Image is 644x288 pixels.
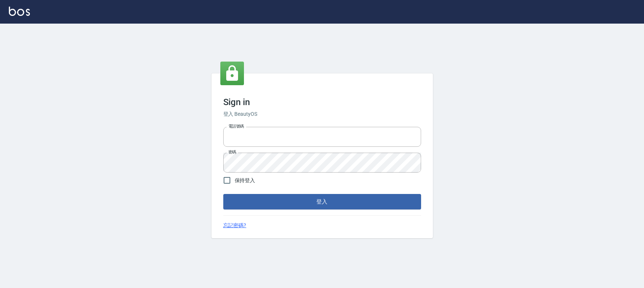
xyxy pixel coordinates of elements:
[228,124,244,129] label: 電話號碼
[223,194,421,209] button: 登入
[223,110,421,118] h6: 登入 BeautyOS
[223,97,421,107] h3: Sign in
[223,222,247,229] a: 忘記密碼?
[235,177,255,184] span: 保持登入
[9,7,30,16] img: Logo
[228,149,236,155] label: 密碼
